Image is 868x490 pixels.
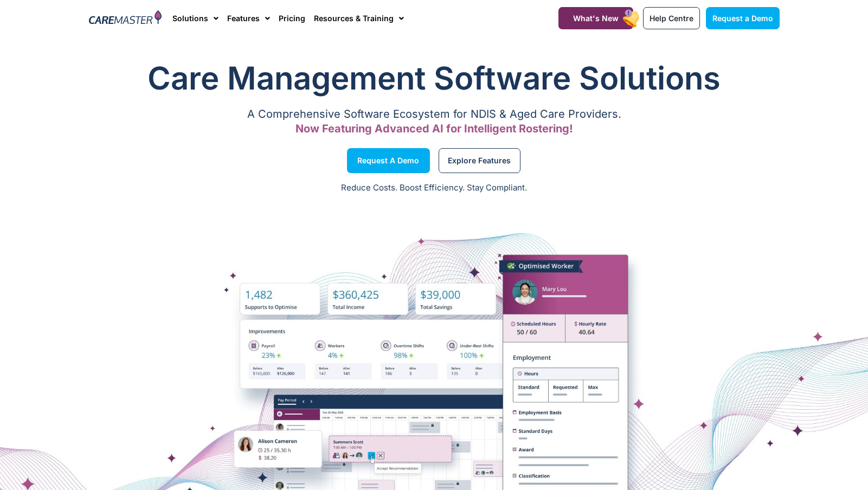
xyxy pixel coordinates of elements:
[439,148,520,173] a: Explore Features
[89,10,162,27] img: CareMaster Logo
[573,14,619,23] span: What's New
[295,122,573,135] span: Now Featuring Advanced AI for Intelligent Rostering!
[357,158,419,163] span: Request a Demo
[712,14,773,23] span: Request a Demo
[7,182,861,194] p: Reduce Costs. Boost Efficiency. Stay Compliant.
[558,7,633,29] a: What's New
[89,111,780,118] p: A Comprehensive Software Ecosystem for NDIS & Aged Care Providers.
[706,7,780,29] a: Request a Demo
[347,148,430,173] a: Request a Demo
[650,14,693,23] span: Help Centre
[448,158,511,163] span: Explore Features
[643,7,700,29] a: Help Centre
[89,56,780,100] h1: Care Management Software Solutions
